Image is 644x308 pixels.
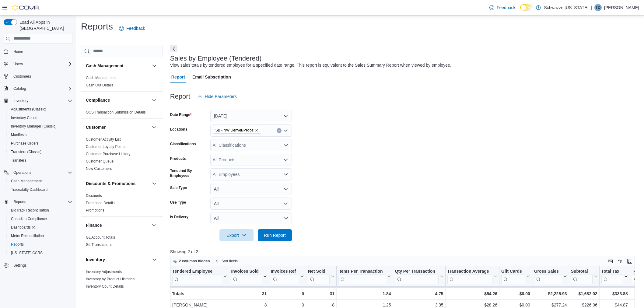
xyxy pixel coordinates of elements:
[86,243,112,247] a: GL Transactions
[6,215,75,223] button: Canadian Compliance
[151,256,158,263] button: Inventory
[11,179,42,184] span: Cash Management
[447,290,497,297] div: $54.26
[170,215,188,219] label: Is Delivery
[271,268,299,284] div: Invoices Ref
[172,268,227,284] button: Tendered Employee
[86,201,115,205] a: Promotion Details
[9,140,41,147] a: Purchase Orders
[86,270,122,274] a: Inventory Adjustments
[86,124,149,130] button: Customer
[13,61,23,66] span: Users
[13,170,31,175] span: Operations
[601,290,628,297] div: $333.88
[170,257,212,265] button: 2 columns hidden
[6,139,75,148] button: Purchase Orders
[9,106,72,113] span: Adjustments (Classic)
[170,112,192,117] label: Date Range
[501,268,525,284] div: Gift Card Sales
[9,131,72,138] span: Manifests
[6,223,75,232] a: Dashboards
[9,106,49,113] a: Adjustments (Classic)
[11,198,72,205] span: Reports
[571,290,597,297] div: $1,682.02
[9,241,72,248] span: Reports
[255,128,258,132] button: Remove SB - NW Denver/Pecos from selection in this group
[501,290,530,297] div: $0.00
[117,22,147,34] a: Feedback
[571,268,592,284] div: Subtotal
[9,215,49,222] a: Canadian Compliance
[338,290,391,297] div: 1.84
[231,268,267,284] button: Invoices Sold
[11,225,35,230] span: Dashboards
[283,172,288,177] button: Open list of options
[86,159,114,164] span: Customer Queue
[86,166,112,171] a: New Customers
[447,268,497,284] button: Transaction Average
[170,93,190,100] h3: Report
[13,98,28,103] span: Inventory
[151,222,158,229] button: Finance
[596,4,600,11] span: TD
[86,63,149,69] button: Cash Management
[9,232,72,240] span: Metrc Reconciliation
[151,124,158,131] button: Customer
[534,268,562,274] div: Gross Sales
[11,48,26,55] a: Home
[81,20,113,33] h1: Reports
[11,48,72,55] span: Home
[11,97,72,104] span: Inventory
[86,235,115,240] span: GL Account Totals
[1,96,75,105] button: Inventory
[11,60,72,68] span: Users
[6,249,75,257] button: [US_STATE] CCRS
[11,216,47,221] span: Canadian Compliance
[591,4,592,11] p: |
[86,152,131,156] span: Customer Purchase History
[86,76,117,80] a: Cash Management
[86,145,125,149] a: Customer Loyalty Points
[13,74,31,79] span: Customers
[11,115,37,120] span: Inventory Count
[86,83,114,87] a: Cash Out Details
[9,123,59,130] a: Inventory Manager (Classic)
[86,63,124,69] h3: Cash Management
[264,232,286,238] span: Run Report
[283,128,288,133] button: Open list of options
[170,142,196,146] label: Classifications
[9,241,26,248] a: Reports
[151,62,158,69] button: Cash Management
[86,284,124,289] span: Inventory Count Details
[534,290,567,297] div: $2,225.93
[11,72,72,80] span: Customers
[6,122,75,131] button: Inventory Manager (Classic)
[9,157,72,164] span: Transfers
[231,290,267,297] div: 31
[210,198,292,210] button: All
[86,159,114,163] a: Customer Queue
[170,62,451,68] div: View sales totals by tendered employee for a specified date range. This report is equivalent to t...
[126,25,145,31] span: Feedback
[12,5,40,11] img: Cova
[170,45,177,52] button: Next
[151,180,158,187] button: Discounts & Promotions
[86,97,149,103] button: Compliance
[17,19,72,31] span: Load All Apps in [GEOGRAPHIC_DATA]
[172,268,222,274] div: Tendered Employee
[258,229,292,241] button: Run Report
[213,127,261,134] span: SB - NW Denver/Pecos
[534,268,562,284] div: Gross Sales
[172,290,227,297] div: Totals
[11,107,46,112] span: Adjustments (Classic)
[9,148,72,156] span: Transfers (Classic)
[395,290,443,297] div: 4.75
[86,222,102,228] h3: Finance
[4,45,72,286] nav: Complex example
[283,143,288,148] button: Open list of options
[534,268,567,284] button: Gross Sales
[11,261,72,269] span: Settings
[601,268,623,274] div: Total Tax
[271,290,304,297] div: 0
